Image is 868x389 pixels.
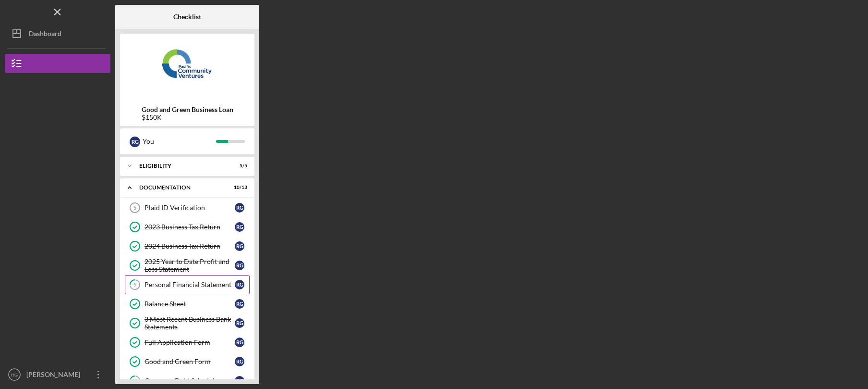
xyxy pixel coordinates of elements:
[143,133,216,150] div: You
[235,338,244,347] div: R G
[145,315,235,331] div: 3 Most Recent Business Bank Statements
[142,113,233,121] div: $150K
[139,163,223,169] div: Eligibility
[230,185,247,190] div: 10 / 13
[125,352,250,371] a: Good and Green FormRG
[235,376,244,386] div: R G
[145,204,235,212] div: Plaid ID Verification
[24,365,86,387] div: [PERSON_NAME]
[142,106,233,113] b: Good and Green Business Loan
[125,314,250,333] a: 3 Most Recent Business Bank StatementsRG
[145,242,235,250] div: 2024 Business Tax Return
[139,185,223,190] div: Documentation
[230,163,247,169] div: 5 / 5
[130,137,140,147] div: R G
[133,282,137,288] tspan: 9
[145,377,235,385] div: Company Debt Schedule
[173,13,201,21] b: Checklist
[145,258,235,273] div: 2025 Year to Date Profit and Loss Statement
[5,365,110,384] button: RG[PERSON_NAME]
[235,299,244,309] div: R G
[235,261,244,270] div: R G
[125,256,250,275] a: 2025 Year to Date Profit and Loss StatementRG
[145,339,235,346] div: Full Application Form
[125,237,250,256] a: 2024 Business Tax ReturnRG
[125,217,250,237] a: 2023 Business Tax ReturnRG
[235,357,244,366] div: R G
[235,241,244,251] div: R G
[235,222,244,232] div: R G
[145,358,235,365] div: Good and Green Form
[235,203,244,213] div: R G
[5,24,110,43] button: Dashboard
[235,280,244,289] div: R G
[125,294,250,314] a: Balance SheetRG
[29,24,61,46] div: Dashboard
[125,333,250,352] a: Full Application FormRG
[120,38,254,96] img: Product logo
[145,281,235,289] div: Personal Financial Statement
[132,378,138,384] tspan: 14
[11,372,18,377] text: RG
[125,198,250,217] a: 5Plaid ID VerificationRG
[125,275,250,294] a: 9Personal Financial StatementRG
[235,318,244,328] div: R G
[145,223,235,231] div: 2023 Business Tax Return
[133,205,136,211] tspan: 5
[145,300,235,308] div: Balance Sheet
